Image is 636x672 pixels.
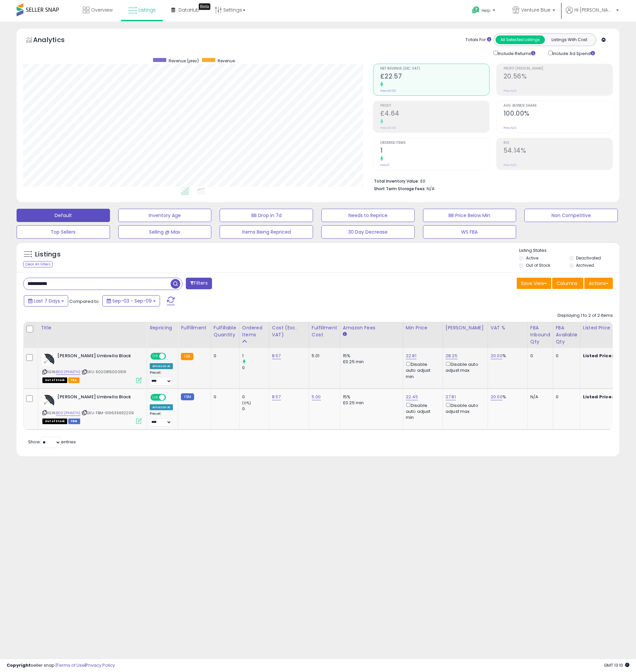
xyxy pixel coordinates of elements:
[150,324,175,331] div: Repricing
[343,353,398,359] div: 15%
[118,209,212,222] button: Inventory Age
[380,67,489,71] span: Net Revenue (Exc. VAT)
[42,394,56,407] img: 31HqJX3ApOL._SL40_.jpg
[165,354,176,359] span: OFF
[556,280,577,287] span: Columns
[556,324,577,345] div: FBA Available Qty
[35,250,61,259] h5: Listings
[519,248,619,254] p: Listing States:
[576,255,601,261] label: Deactivated
[312,324,337,338] div: Fulfillment Cost
[91,7,113,13] span: Overview
[503,126,516,130] small: Prev: N/A
[524,209,618,222] button: Non Competitive
[56,369,80,375] a: B002PHM74S
[138,7,156,13] span: Listings
[181,324,208,331] div: Fulfillment
[242,365,269,371] div: 0
[42,353,56,365] img: 31HqJX3ApOL._SL40_.jpg
[68,377,79,383] span: FBA
[530,353,548,359] div: 0
[552,278,583,289] button: Columns
[446,353,457,359] a: 28.25
[489,49,543,57] div: Include Returns
[503,67,612,71] span: Profit [PERSON_NAME]
[491,324,525,331] div: VAT %
[496,35,545,44] button: All Selected Listings
[24,295,68,307] button: Last 7 Days
[272,324,306,338] div: Cost (Exc. VAT)
[321,225,415,239] button: 30 Day Decrease
[57,394,138,402] b: [PERSON_NAME] Umbrella Black
[312,353,335,359] div: 5.01
[427,186,435,192] span: N/A
[56,410,80,416] a: B002PHM74S
[220,209,313,222] button: BB Drop in 7d
[380,110,489,119] h2: £4.64
[406,394,418,400] a: 22.45
[151,354,159,359] span: ON
[446,394,456,400] a: 27.81
[380,104,489,108] span: Profit
[69,298,100,305] span: Compared to:
[423,209,516,222] button: BB Price Below Min
[150,404,173,410] div: Amazon AI
[503,141,612,145] span: ROI
[503,110,612,119] h2: 100.00%
[112,298,152,304] span: Sep-03 - Sep-09
[17,209,110,222] button: Default
[557,312,613,319] div: Displaying 1 to 2 of 2 items
[28,439,76,445] span: Show: entries
[150,412,173,426] div: Preset:
[218,58,235,64] span: Revenue
[583,353,613,359] b: Listed Price:
[242,353,269,359] div: 1
[181,393,194,400] small: FBM
[491,394,522,400] div: %
[406,361,438,380] div: Disable auto adjust min
[343,400,398,406] div: £0.25 min
[68,419,80,424] span: FBM
[576,262,594,268] label: Archived
[41,324,144,331] div: Title
[467,1,502,22] a: Help
[272,394,281,400] a: 8.57
[503,104,612,108] span: Avg. Buybox Share
[23,261,53,267] div: Clear All Filters
[380,141,489,145] span: Ordered Items
[150,370,173,385] div: Preset:
[584,278,613,289] button: Actions
[583,394,613,400] b: Listed Price:
[165,394,176,400] span: OFF
[406,324,440,331] div: Min Price
[526,262,550,268] label: Out of Stock
[34,298,60,304] span: Last 7 Days
[482,8,491,13] span: Help
[17,225,110,239] button: Top Sellers
[491,353,503,359] a: 20.00
[380,163,390,167] small: Prev: 0
[81,369,126,374] span: | SKU: 5020815000519
[186,278,212,289] button: Filters
[242,406,269,412] div: 0
[446,402,483,415] div: Disable auto adjust max
[214,324,237,338] div: Fulfillable Quantity
[343,331,347,337] small: Amazon Fees.
[199,3,210,10] div: Tooltip anchor
[181,353,193,360] small: FBA
[446,361,483,373] div: Disable auto adjust max
[272,353,281,359] a: 8.57
[102,295,160,307] button: Sep-03 - Sep-09
[380,73,489,82] h2: £22.57
[321,209,415,222] button: Needs to Reprice
[343,359,398,365] div: £0.25 min
[343,394,398,400] div: 15%
[423,225,516,239] button: WS FBA
[380,147,489,156] h2: 1
[543,49,606,57] div: Include Ad Spend
[465,37,491,43] div: Totals For
[374,177,608,185] li: £0
[150,363,173,369] div: Amazon AI
[42,353,142,382] div: ASIN:
[380,89,396,93] small: Prev: £0.00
